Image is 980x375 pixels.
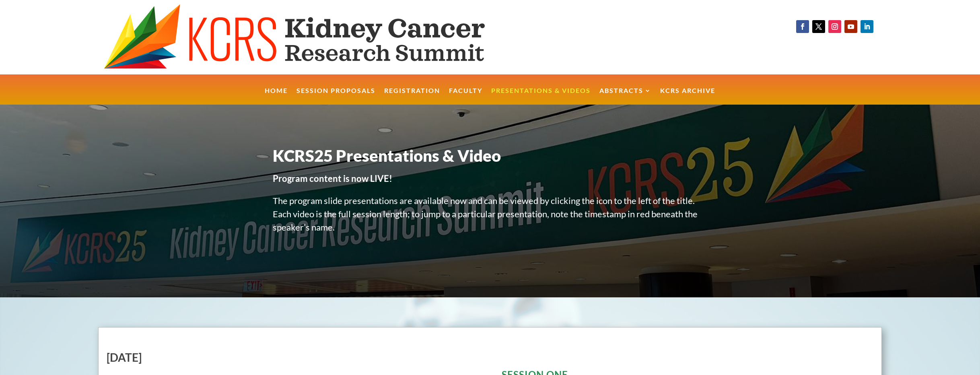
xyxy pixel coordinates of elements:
strong: Program content is now LIVE! [273,173,392,184]
a: Follow on Facebook [796,20,809,33]
a: Follow on Youtube [844,20,857,33]
a: Follow on LinkedIn [861,20,873,33]
a: Follow on X [812,20,825,33]
a: Session Proposals [296,88,375,105]
img: KCRS generic logo wide [104,4,532,70]
a: Registration [384,88,440,105]
a: Faculty [449,88,482,105]
a: Home [265,88,288,105]
a: Follow on Instagram [828,20,841,33]
a: KCRS Archive [660,88,715,105]
p: The program slide presentations are available now and can be viewed by clicking the icon to the l... [273,194,707,243]
a: Abstracts [599,88,651,105]
h2: [DATE] [107,352,479,367]
span: KCRS25 Presentations & Video [273,146,501,165]
a: Presentations & Videos [491,88,591,105]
